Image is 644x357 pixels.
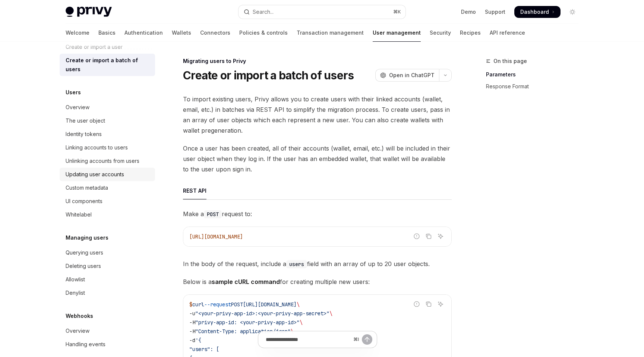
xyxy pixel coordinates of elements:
[375,69,439,82] button: Open in ChatGPT
[373,24,421,42] a: User management
[66,56,151,74] div: Create or import a batch of users
[66,248,103,257] div: Querying users
[124,24,163,42] a: Authentication
[393,9,401,15] span: ⌘ K
[490,24,525,42] a: API reference
[60,54,155,76] a: Create or import a batch of users
[60,181,155,195] a: Custom metadata
[183,94,452,136] span: To import existing users, Privy allows you to create users with their linked accounts (wallet, em...
[66,130,102,139] div: Identity tokens
[66,88,81,97] h5: Users
[389,72,435,79] span: Open in ChatGPT
[60,114,155,127] a: The user object
[60,141,155,154] a: Linking accounts to users
[486,69,584,80] a: Parameters
[300,319,303,326] span: \
[243,301,297,308] span: [URL][DOMAIN_NAME]
[183,277,452,287] span: Below is a for creating multiple new users:
[189,328,195,335] span: -H
[412,299,422,309] button: Report incorrect code
[66,233,108,242] h5: Managing users
[66,312,93,320] h5: Webhooks
[204,301,231,308] span: --request
[183,143,452,174] span: Once a user has been created, all of their accounts (wallet, email, etc.) will be included in the...
[297,24,364,42] a: Transaction management
[266,331,350,348] input: Ask a question...
[189,301,192,308] span: $
[60,273,155,286] a: Allowlist
[460,24,481,42] a: Recipes
[183,69,354,82] h1: Create or import a batch of users
[195,328,291,335] span: "Content-Type: application/json"
[60,168,155,181] a: Updating user accounts
[189,310,195,317] span: -u
[485,8,505,16] a: Support
[60,246,155,259] a: Querying users
[436,231,445,241] button: Ask AI
[66,262,101,271] div: Deleting users
[189,319,195,326] span: -H
[424,299,433,309] button: Copy the contents from the code block
[183,57,452,65] div: Migrating users to Privy
[60,195,155,208] a: UI components
[239,24,288,42] a: Policies & controls
[192,301,204,308] span: curl
[566,6,578,18] button: Toggle dark mode
[60,208,155,221] a: Whitelabel
[436,299,445,309] button: Ask AI
[461,8,476,16] a: Demo
[291,328,294,335] span: \
[430,24,451,42] a: Security
[520,8,549,16] span: Dashboard
[66,7,112,17] img: light logo
[66,170,124,179] div: Updating user accounts
[231,301,243,308] span: POST
[60,286,155,300] a: Denylist
[66,288,85,297] div: Denylist
[183,209,452,219] span: Make a request to:
[66,103,89,112] div: Overview
[60,127,155,141] a: Identity tokens
[66,143,128,152] div: Linking accounts to users
[60,101,155,114] a: Overview
[66,183,108,192] div: Custom metadata
[329,310,332,317] span: \
[66,210,92,219] div: Whitelabel
[66,116,105,125] div: The user object
[514,6,561,18] a: Dashboard
[195,319,300,326] span: "privy-app-id: <your-privy-app-id>"
[60,154,155,168] a: Unlinking accounts from users
[60,324,155,338] a: Overview
[60,259,155,273] a: Deleting users
[212,278,280,285] strong: sample cURL command
[239,5,405,19] button: Open search
[66,340,105,349] div: Handling events
[297,301,300,308] span: \
[98,24,116,42] a: Basics
[66,24,89,42] a: Welcome
[195,310,329,317] span: "<your-privy-app-id>:<your-privy-app-secret>"
[183,182,206,199] div: REST API
[286,260,307,268] code: users
[189,233,243,240] span: [URL][DOMAIN_NAME]
[66,157,139,165] div: Unlinking accounts from users
[486,80,584,92] a: Response Format
[493,57,527,66] span: On this page
[66,326,89,335] div: Overview
[200,24,230,42] a: Connectors
[424,231,433,241] button: Copy the contents from the code block
[60,338,155,351] a: Handling events
[362,334,372,345] button: Send message
[412,231,422,241] button: Report incorrect code
[253,7,274,16] div: Search...
[172,24,191,42] a: Wallets
[204,210,222,218] code: POST
[66,197,102,206] div: UI components
[66,275,85,284] div: Allowlist
[183,259,452,269] span: In the body of the request, include a field with an array of up to 20 user objects.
